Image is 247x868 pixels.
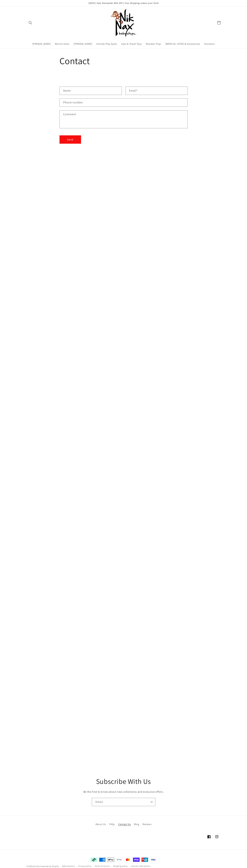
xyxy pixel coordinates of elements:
[78,864,91,868] a: Privacy policy
[26,19,34,27] summary: Search
[55,42,69,45] span: Merino Vests
[134,821,139,827] a: Blog
[165,42,200,45] span: [MEDICAL_DATA] & Accessories
[204,42,215,45] span: Vouchers
[30,40,53,48] a: [PERSON_NAME]
[41,865,59,867] a: Powered by Shopify
[144,40,163,48] a: Wooden Toys
[109,821,115,827] a: FAQs
[118,821,131,827] a: Contact Us
[94,40,119,48] a: Activity Play Gyms
[62,789,185,794] p: Be the first to know about new collections and exclusive offers.
[96,822,106,827] a: About Us
[163,40,202,48] a: [MEDICAL_DATA] & Accessories
[131,864,150,868] a: Contact information
[62,864,75,868] a: Refund policy
[26,865,40,867] small: © 2025,
[88,2,159,5] span: [DATE] Sale Storewide 30% Off | Free Shipping orders over $110
[59,55,188,67] h1: Contact
[108,7,139,38] a: Nik Nax
[95,864,110,868] a: Terms of service
[113,864,128,868] a: Shipping policy
[59,135,81,144] button: Send
[53,40,72,48] a: Merino Vests
[32,42,51,45] span: [PERSON_NAME]
[109,9,138,37] img: Nik Nax
[146,42,161,45] span: Wooden Toys
[74,42,92,45] span: [PERSON_NAME]
[96,42,117,45] span: Activity Play Gyms
[147,798,155,806] button: Subscribe
[121,42,142,45] span: Gym & Travel Toys
[72,40,94,48] a: [PERSON_NAME]
[142,821,151,827] a: Reviews
[16,777,231,786] h2: Subscribe With Us
[202,40,217,48] a: Vouchers
[119,40,144,48] a: Gym & Travel Toys
[33,865,40,867] a: Nik Nax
